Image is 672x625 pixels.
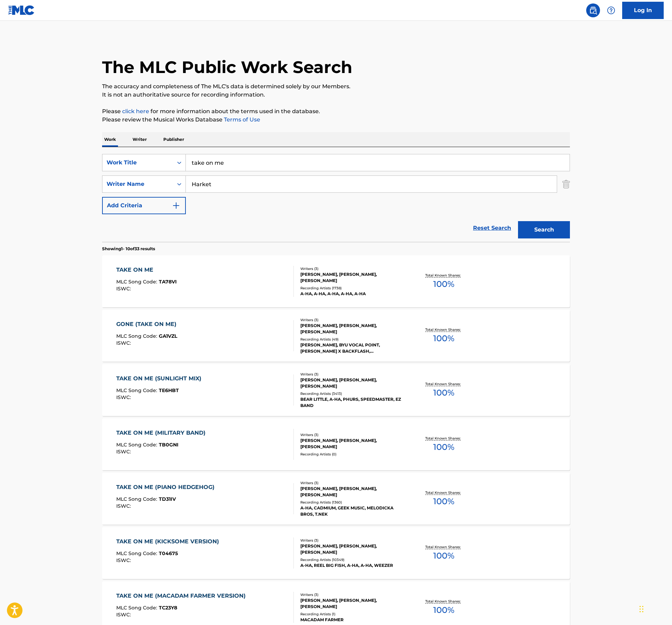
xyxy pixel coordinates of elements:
div: Help [604,3,618,17]
div: TAKE ON ME (MACADAM FARMER VERSION) [116,592,249,600]
div: TAKE ON ME (SUNLIGHT MIX) [116,374,205,383]
p: Showing 1 - 10 of 33 results [102,246,155,252]
div: Recording Artists ( 1 ) [300,612,405,617]
span: TD31IV [159,496,176,502]
p: Total Known Shares: [425,599,462,604]
div: Writers ( 3 ) [300,432,405,437]
button: Add Criteria [102,197,186,214]
a: TAKE ON MEMLC Song Code:TA78VIISWC:Writers (3)[PERSON_NAME], [PERSON_NAME], [PERSON_NAME]Recordin... [102,255,570,307]
p: Total Known Shares: [425,327,462,332]
div: GONE (TAKE ON ME) [116,320,180,328]
a: TAKE ON ME (SUNLIGHT MIX)MLC Song Code:TE6HBTISWC:Writers (3)[PERSON_NAME], [PERSON_NAME], [PERSO... [102,364,570,416]
img: MLC Logo [8,5,35,15]
p: Total Known Shares: [425,436,462,441]
p: Publisher [161,132,186,147]
div: [PERSON_NAME], [PERSON_NAME], [PERSON_NAME] [300,377,405,389]
div: A-HA, A-HA, A-HA, A-HA, A-HA [300,291,405,297]
span: MLC Song Code : [116,279,159,285]
span: T04675 [159,550,178,556]
div: BEAR LITTLE, A-HA, PHURS, SPEEDMASTER, EZ BAND [300,396,405,409]
div: Writers ( 3 ) [300,538,405,543]
div: A-HA, CADMIUM, GEEK MUSIC, MELODICKA BROS, T.NEK [300,505,405,517]
a: Log In [622,2,664,19]
span: 100 % [433,550,454,562]
div: Recording Artists ( 1360 ) [300,500,405,505]
div: [PERSON_NAME], [PERSON_NAME], [PERSON_NAME] [300,323,405,335]
div: A-HA, REEL BIG FISH, A-HA, A-HA, WEEZER [300,562,405,569]
span: TE6HBT [159,387,179,393]
img: 9d2ae6d4665cec9f34b9.svg [172,201,180,210]
span: ISWC : [116,394,133,400]
span: TC23Y8 [159,605,177,611]
div: TAKE ON ME (MILITARY BAND) [116,429,209,437]
div: Recording Artists ( 10349 ) [300,557,405,562]
span: ISWC : [116,286,133,292]
div: Writer Name [107,180,169,188]
img: help [607,6,615,15]
div: TAKE ON ME [116,266,177,274]
p: Total Known Shares: [425,381,462,387]
h1: The MLC Public Work Search [102,57,352,78]
span: 100 % [433,495,454,508]
div: MACADAM FARMER [300,617,405,623]
div: Recording Artists ( 0 ) [300,452,405,457]
div: Recording Artists ( 1738 ) [300,286,405,291]
form: Search Form [102,154,570,242]
span: ISWC : [116,449,133,455]
span: ISWC : [116,503,133,509]
div: Writers ( 3 ) [300,372,405,377]
span: MLC Song Code : [116,387,159,393]
span: ISWC : [116,340,133,346]
span: 100 % [433,387,454,399]
p: The accuracy and completeness of The MLC's data is determined solely by our Members. [102,82,570,91]
a: Terms of Use [223,116,260,123]
span: 100 % [433,332,454,345]
a: TAKE ON ME (PIANO HEDGEHOG)MLC Song Code:TD31IVISWC:Writers (3)[PERSON_NAME], [PERSON_NAME], [PER... [102,473,570,525]
div: [PERSON_NAME], [PERSON_NAME], [PERSON_NAME] [300,437,405,450]
p: Total Known Shares: [425,490,462,495]
button: Search [518,221,570,238]
a: click here [122,108,149,115]
span: 100 % [433,604,454,616]
span: MLC Song Code : [116,550,159,556]
p: It is not an authoritative source for recording information. [102,91,570,99]
div: Writers ( 3 ) [300,592,405,597]
span: GA1VZL [159,333,177,339]
img: Delete Criterion [562,175,570,193]
div: Drag [639,599,644,619]
a: GONE (TAKE ON ME)MLC Song Code:GA1VZLISWC:Writers (3)[PERSON_NAME], [PERSON_NAME], [PERSON_NAME]R... [102,310,570,362]
div: [PERSON_NAME], [PERSON_NAME], [PERSON_NAME] [300,597,405,610]
div: Writers ( 3 ) [300,266,405,271]
p: Writer [130,132,149,147]
div: TAKE ON ME (PIANO HEDGEHOG) [116,483,218,491]
a: Public Search [586,3,600,17]
span: ISWC : [116,557,133,563]
span: MLC Song Code : [116,496,159,502]
div: [PERSON_NAME], [PERSON_NAME], [PERSON_NAME] [300,543,405,555]
span: MLC Song Code : [116,605,159,611]
span: 100 % [433,441,454,453]
p: Please review the Musical Works Database [102,116,570,124]
a: TAKE ON ME (KICKSOME VERSION)MLC Song Code:T04675ISWC:Writers (3)[PERSON_NAME], [PERSON_NAME], [P... [102,527,570,579]
span: MLC Song Code : [116,442,159,448]
img: search [589,6,597,15]
div: TAKE ON ME (KICKSOME VERSION) [116,537,223,546]
div: [PERSON_NAME], [PERSON_NAME], [PERSON_NAME] [300,486,405,498]
span: TA78VI [159,279,177,285]
p: Please for more information about the terms used in the database. [102,107,570,116]
p: Work [102,132,118,147]
span: 100 % [433,278,454,290]
div: Writers ( 3 ) [300,480,405,486]
p: Total Known Shares: [425,273,462,278]
div: Recording Artists ( 49 ) [300,337,405,342]
span: ISWC : [116,612,133,618]
a: TAKE ON ME (MILITARY BAND)MLC Song Code:TB0GNIISWC:Writers (3)[PERSON_NAME], [PERSON_NAME], [PERS... [102,418,570,470]
div: [PERSON_NAME], BYU VOCAL POINT, [PERSON_NAME] X BACKFLASH, [PERSON_NAME], [PERSON_NAME] X BACKFLASH [300,342,405,354]
a: Reset Search [470,220,515,236]
div: [PERSON_NAME], [PERSON_NAME], [PERSON_NAME] [300,271,405,284]
iframe: Chat Widget [637,592,672,625]
div: Work Title [107,158,169,167]
p: Total Known Shares: [425,544,462,550]
div: Recording Artists ( 3413 ) [300,391,405,396]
